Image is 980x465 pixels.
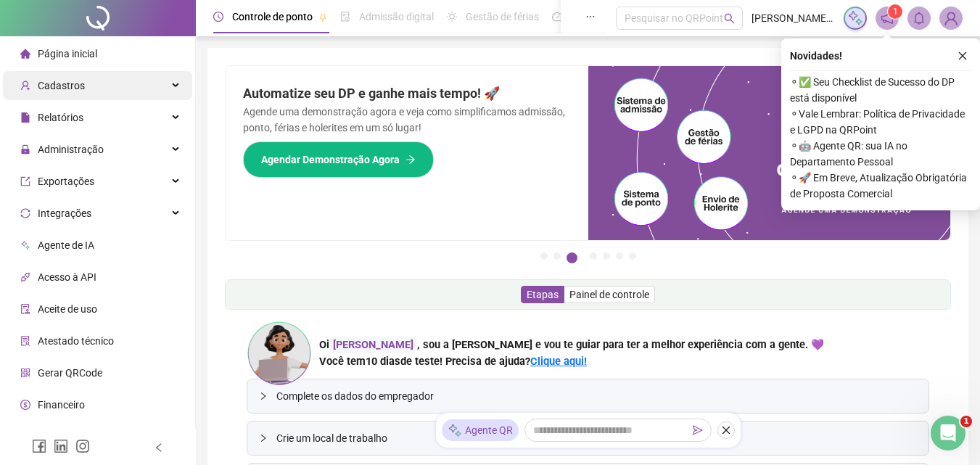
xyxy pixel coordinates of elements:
div: [PERSON_NAME] como cadastrar seus colaboradores. [56,244,252,275]
p: Agende uma demonstração agora e veja como simplificamos admissão, ponto, férias e holerites em um... [243,104,571,136]
button: 7 [629,252,636,260]
span: Administração [38,144,104,155]
span: solution [20,336,30,346]
span: Mensagens [80,368,137,378]
span: Agente de IA [38,239,94,251]
span: [PERSON_NAME] Vilar - Cardiovasc [752,10,835,26]
div: [PERSON_NAME] [329,337,417,353]
span: send [693,425,703,435]
span: Etapas [527,289,559,300]
span: Cadastros [38,80,85,91]
span: Página inicial [38,48,97,59]
div: Oi , sou a [PERSON_NAME] e vou te guiar para ter a melhor experiência com a gente. 💜 [319,337,824,353]
h1: Tarefas [117,7,176,31]
span: Novidades ! [790,48,842,64]
span: dashboard [552,12,562,22]
span: Você tem [319,355,366,368]
button: 4 [590,252,597,260]
a: Clique aqui! [530,355,587,368]
button: 1 [540,252,548,260]
button: 5 [603,252,610,260]
button: Mensagens [73,332,145,390]
span: Atestado técnico [38,335,114,347]
span: facebook [32,439,46,453]
span: lock [20,144,30,155]
span: Complete os dados do empregador [276,388,917,404]
span: close [721,425,731,435]
div: Fechar [255,6,281,32]
span: user-add [20,81,30,91]
span: audit [20,304,30,314]
sup: 1 [888,4,902,19]
div: Agente QR [442,419,519,441]
span: Admissão digital [359,11,434,22]
span: Integrações [38,207,91,219]
span: Painel de controle [569,289,649,300]
img: sparkle-icon.fc2bf0ac1784a2077858766a79e2daf3.svg [448,423,462,438]
span: Financeiro [38,399,85,411]
span: api [20,272,30,282]
span: Gestão de férias [466,11,539,22]
span: notification [881,12,894,25]
span: Acesso à API [38,271,96,283]
span: Agendar Demonstração Agora [261,152,400,168]
span: Gerar QRCode [38,367,102,379]
span: file-done [340,12,350,22]
span: left [154,443,164,453]
p: 3 etapas [15,159,59,174]
span: instagram [75,439,90,453]
span: 1 [893,7,898,17]
span: qrcode [20,368,30,378]
iframe: Intercom live chat [931,416,965,450]
span: de teste! Precisa de ajuda? [400,355,530,368]
span: dias [380,355,400,368]
span: ⚬ 🤖 Agente QR: sua IA no Departamento Pessoal [790,138,971,170]
span: Tarefas [233,368,274,378]
div: Crie um local de trabalho [247,421,928,455]
span: sun [447,12,457,22]
p: Cerca de 4 minutos [177,159,276,174]
div: Complete os dados do empregador [247,379,928,413]
span: export [20,176,30,186]
button: 3 [567,252,577,263]
span: file [20,112,30,123]
span: Relatórios [38,112,83,123]
span: dollar [20,400,30,410]
span: Ajuda [167,368,196,378]
h2: Automatize seu DP e ganhe mais tempo! 🚀 [243,83,571,104]
img: 95181 [940,7,962,29]
span: collapsed [259,434,268,443]
div: Vamos mudar a forma de controlar o ponto? [20,56,270,108]
button: Tarefas [218,332,290,390]
span: Controle de ponto [232,11,313,22]
button: Ajuda [145,332,218,390]
span: clock-circle [213,12,223,22]
button: 6 [616,252,623,260]
span: linkedin [54,439,68,453]
img: sparkle-icon.fc2bf0ac1784a2077858766a79e2daf3.svg [847,10,863,26]
button: 2 [553,252,561,260]
span: collapsed [259,392,268,400]
span: bell [913,12,926,25]
div: Aqui estão algumas etapas para você começar a trabalhar! [20,108,270,143]
div: 1Cadastre colaborador🧑🏽‍💼 [27,215,263,239]
span: Início [22,368,49,378]
span: ⚬ ✅ Seu Checklist de Sucesso do DP está disponível [790,74,971,106]
span: Exportações [38,176,94,187]
img: ana-icon.cad42e3e8b8746aecfa2.png [247,321,312,386]
span: 10 [366,355,400,368]
button: Agendar Demonstração Agora [243,141,434,178]
span: Aceite de uso [38,303,97,315]
button: Iniciar cadastro [56,287,168,316]
span: close [958,51,968,61]
span: arrow-right [405,155,416,165]
span: ellipsis [585,12,596,22]
span: Crie um local de trabalho [276,430,917,446]
img: banner%2Fd57e337e-a0d3-4837-9615-f134fc33a8e6.png [588,66,951,240]
div: Cadastre colaborador🧑🏽‍💼 [56,221,246,235]
span: 1 [960,416,972,427]
span: ⚬ 🚀 Em Breve, Atualização Obrigatória de Proposta Comercial [790,170,971,202]
span: search [724,13,735,24]
span: pushpin [318,13,327,22]
span: sync [20,208,30,218]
